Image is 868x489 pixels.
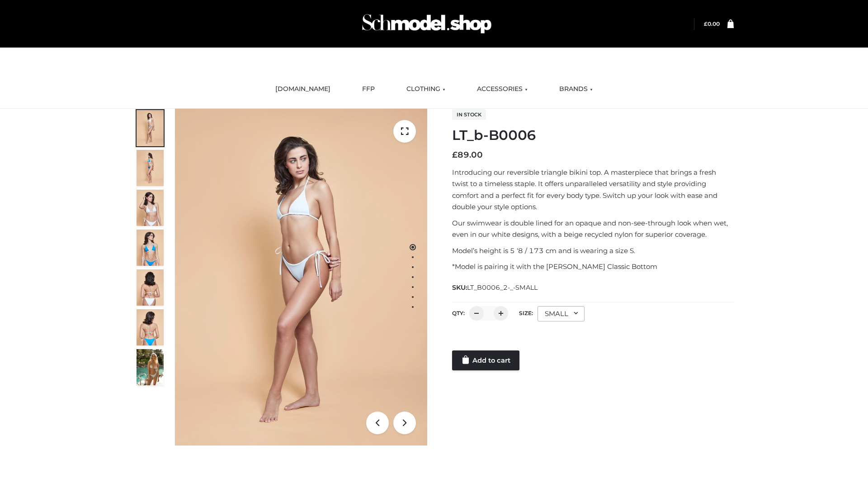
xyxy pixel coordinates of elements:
[137,150,164,186] img: ArielClassicBikiniTop_CloudNine_AzureSky_OW114ECO_2-scaled.jpg
[452,109,486,120] span: In stock
[452,261,734,273] p: *Model is pairing it with the [PERSON_NAME] Classic Bottom
[452,350,519,370] a: Add to cart
[452,245,734,257] p: Model’s height is 5 ‘8 / 173 cm and is wearing a size S.
[137,269,164,306] img: ArielClassicBikiniTop_CloudNine_AzureSky_OW114ECO_7-scaled.jpg
[355,79,382,99] a: FFP
[137,230,164,266] img: ArielClassicBikiniTop_CloudNine_AzureSky_OW114ECO_4-scaled.jpg
[704,20,708,27] span: £
[704,20,720,27] bdi: 0.00
[359,6,495,42] img: Schmodel Admin 964
[137,110,164,146] img: ArielClassicBikiniTop_CloudNine_AzureSky_OW114ECO_1-scaled.jpg
[452,310,465,316] label: QTY:
[452,150,483,160] bdi: 89.00
[452,282,538,293] span: SKU:
[269,79,337,99] a: [DOMAIN_NAME]
[452,167,734,213] p: Introducing our reversible triangle bikini top. A masterpiece that brings a fresh twist to a time...
[452,150,458,160] span: £
[400,79,452,99] a: CLOTHING
[452,217,734,240] p: Our swimwear is double lined for an opaque and non-see-through look when wet, even in our white d...
[552,79,599,99] a: BRANDS
[452,127,734,144] h1: LT_b-B0006
[704,20,720,27] a: £0.00
[137,309,164,345] img: ArielClassicBikiniTop_CloudNine_AzureSky_OW114ECO_8-scaled.jpg
[467,283,538,292] span: LT_B0006_2-_-SMALL
[519,310,533,316] label: Size:
[538,306,585,321] div: SMALL
[137,349,164,385] img: Arieltop_CloudNine_AzureSky2.jpg
[470,79,534,99] a: ACCESSORIES
[175,109,427,446] img: ArielClassicBikiniTop_CloudNine_AzureSky_OW114ECO_1
[137,190,164,226] img: ArielClassicBikiniTop_CloudNine_AzureSky_OW114ECO_3-scaled.jpg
